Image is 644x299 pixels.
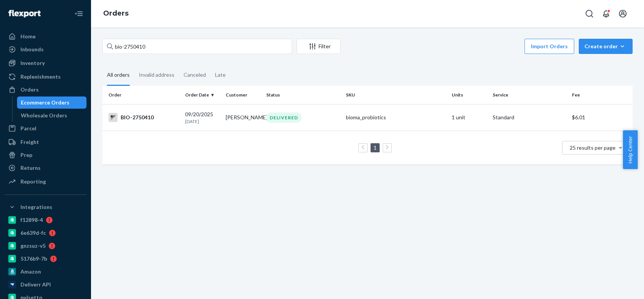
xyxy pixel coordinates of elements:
div: Freight [20,138,39,146]
button: Import Orders [525,39,574,54]
span: 25 results per page [570,144,616,151]
div: Integrations [20,203,52,211]
button: Filter [297,39,341,54]
div: 5176b9-7b [20,255,47,263]
a: Orders [103,9,129,17]
div: Customer [226,92,260,98]
button: Create order [579,39,633,54]
a: 6e639d-fc [5,227,86,239]
th: Service [490,86,569,104]
button: Open notifications [598,6,614,21]
a: f12898-4 [5,214,86,226]
div: bioma_probiotics [346,114,446,121]
a: gnzsuz-v5 [5,240,86,252]
a: Reporting [5,176,86,188]
a: 5176b9-7b [5,253,86,265]
p: Standard [493,114,566,121]
div: Filter [297,43,340,50]
div: Ecommerce Orders [21,99,69,106]
th: Status [263,86,343,104]
td: $6.01 [569,104,633,131]
button: Open account menu [615,6,630,21]
a: Home [5,30,86,43]
div: Amazon [20,268,41,275]
input: Search orders [102,39,292,54]
th: Order [102,86,182,104]
button: Open Search Box [582,6,597,21]
a: Inbounds [5,43,86,55]
th: Fee [569,86,633,104]
div: Replenishments [20,73,61,81]
a: Amazon [5,266,86,278]
th: SKU [343,86,449,104]
p: [DATE] [185,118,220,125]
div: Invalid address [139,65,174,85]
td: 1 unit [449,104,489,131]
div: Inbounds [20,46,44,53]
div: Late [215,65,226,85]
div: Wholesale Orders [21,112,67,119]
button: Close Navigation [71,6,86,21]
div: BIO-2750410 [108,113,179,122]
a: Prep [5,149,86,161]
div: Reporting [20,178,46,185]
a: Returns [5,162,86,174]
button: Help Center [623,130,638,169]
div: Home [20,33,36,40]
div: Returns [20,164,41,172]
td: [PERSON_NAME] [223,104,263,131]
div: DELIVERED [266,112,302,123]
div: Canceled [184,65,206,85]
a: Parcel [5,122,86,134]
a: Page 1 is your current page [372,144,378,151]
div: Orders [20,86,39,93]
div: 6e639d-fc [20,229,46,237]
div: Inventory [20,59,45,67]
div: Prep [20,151,32,159]
th: Order Date [182,86,223,104]
div: Parcel [20,125,36,132]
a: Ecommerce Orders [17,97,87,109]
a: Deliverr API [5,278,86,291]
a: Inventory [5,57,86,69]
button: Integrations [5,201,86,213]
a: Orders [5,84,86,96]
ol: breadcrumbs [97,3,135,25]
div: Create order [584,43,627,50]
img: Flexport logo [8,10,41,17]
a: Freight [5,136,86,148]
div: Deliverr API [20,281,51,288]
div: f12898-4 [20,216,43,224]
a: Replenishments [5,71,86,83]
th: Units [449,86,489,104]
div: 09/20/2025 [185,111,220,125]
div: gnzsuz-v5 [20,242,46,250]
div: All orders [107,65,130,86]
a: Wholesale Orders [17,109,87,122]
